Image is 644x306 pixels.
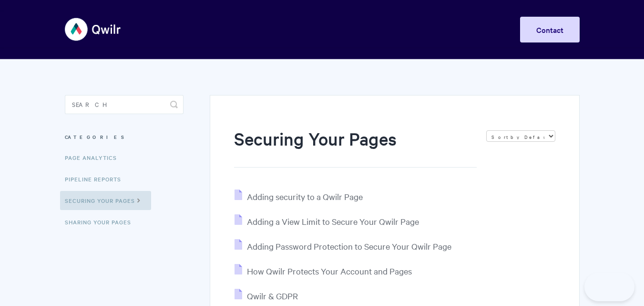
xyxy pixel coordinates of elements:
span: Adding a View Limit to Secure Your Qwilr Page [247,216,419,227]
input: Search [65,95,184,114]
a: Qwilr & GDPR [235,290,298,301]
h3: Categories [65,128,184,146]
a: How Qwilr Protects Your Account and Pages [235,265,412,276]
a: Page Analytics [65,148,124,167]
a: Adding a View Limit to Secure Your Qwilr Page [235,216,419,227]
a: Adding Password Protection to Secure Your Qwilr Page [235,241,451,252]
a: Securing Your Pages [60,191,151,210]
select: Page reloads on selection [486,130,555,142]
span: Adding Password Protection to Secure Your Qwilr Page [247,241,451,252]
span: Qwilr & GDPR [247,290,298,301]
span: Adding security to a Qwilr Page [247,191,363,202]
a: Contact [520,17,580,42]
iframe: Toggle Customer Support [584,273,634,301]
a: Adding security to a Qwilr Page [235,191,363,202]
img: Qwilr Help Center [65,11,122,47]
span: How Qwilr Protects Your Account and Pages [247,265,412,276]
a: Pipeline reports [65,169,128,189]
a: Sharing Your Pages [65,212,138,232]
h1: Securing Your Pages [234,127,476,168]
